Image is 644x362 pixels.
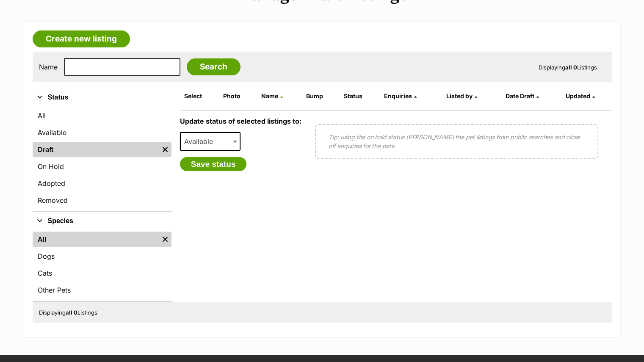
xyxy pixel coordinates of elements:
[180,132,241,151] span: Available
[33,159,171,174] a: On Hold
[33,176,171,191] a: Adopted
[181,89,219,103] th: Select
[33,230,171,301] div: Species
[66,309,77,316] strong: all 0
[187,58,240,75] input: Search
[181,135,221,147] span: Available
[565,64,577,71] strong: all 0
[261,92,278,99] span: Name
[33,30,130,47] a: Create new listing
[33,232,159,247] a: All
[539,64,597,71] span: Displaying Listings
[159,232,171,247] a: Remove filter
[446,92,477,99] a: Listed by
[33,282,171,298] a: Other Pets
[384,92,412,99] span: translation missing: en.admin.listings.index.attributes.enquiries
[565,92,594,99] a: Updated
[506,92,534,99] span: translation missing: en.admin.listings.index.attributes.date_draft
[33,125,171,140] a: Available
[303,89,340,103] th: Bump
[261,92,283,99] a: Name
[33,108,171,123] a: All
[446,92,473,99] span: Listed by
[180,117,301,125] label: Update status of selected listings to:
[33,265,171,281] a: Cats
[33,106,171,211] div: Status
[33,193,171,208] a: Removed
[33,92,171,103] button: Status
[159,142,171,157] a: Remove filter
[506,92,539,99] a: Date Draft
[565,92,590,99] span: Updated
[340,89,380,103] th: Status
[33,216,171,227] button: Species
[33,142,159,157] a: Draft
[220,89,257,103] th: Photo
[180,157,247,171] button: Save status
[329,133,585,150] p: Tip: using the on hold status [PERSON_NAME] the pet listings from public searches and close off e...
[33,249,171,264] a: Dogs
[384,92,417,99] a: Enquiries
[39,63,58,71] label: Name
[39,309,97,316] span: Displaying Listings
